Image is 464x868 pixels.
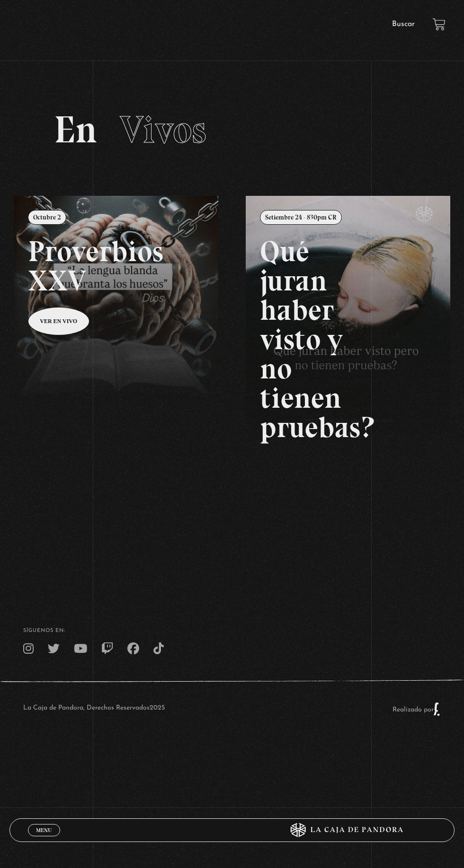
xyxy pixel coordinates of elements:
[392,20,415,28] a: Buscar
[433,18,446,31] a: View your shopping cart
[23,702,165,716] p: La Caja de Pandora, Derechos Reservados 2025
[120,107,206,152] span: Vivos
[54,111,410,149] h2: En
[23,628,441,633] h4: SÍguenos en:
[393,706,441,713] a: Realizado por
